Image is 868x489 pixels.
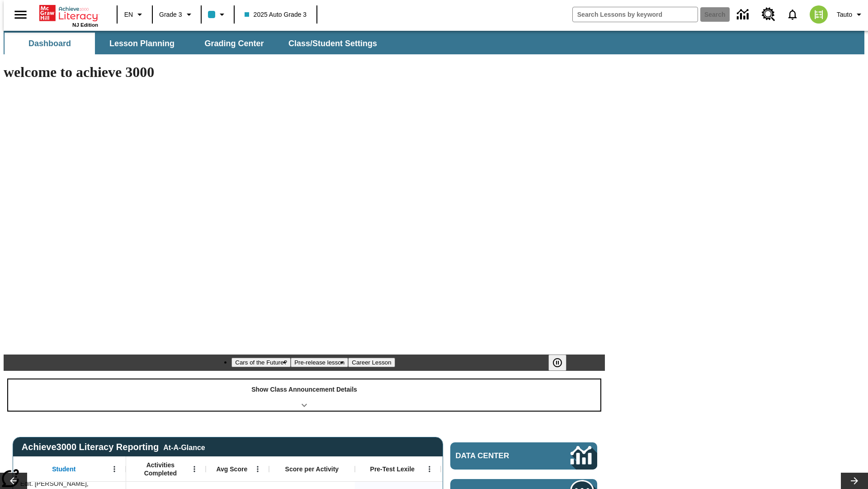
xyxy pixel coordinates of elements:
[188,462,201,476] button: Open Menu
[5,33,95,54] button: Dashboard
[159,10,182,19] span: Grade 3
[131,461,190,477] span: Activities Completed
[189,33,279,54] button: Grading Center
[731,2,756,27] a: Data Center
[810,5,828,24] img: avatar image
[204,6,231,23] button: Class color is light blue. Change class color
[285,465,339,473] span: Score per Activity
[39,3,98,28] div: Home
[97,33,187,54] button: Lesson Planning
[22,442,205,452] span: Achieve3000 Literacy Reporting
[8,379,600,411] div: Show Class Announcement Details
[348,358,395,367] button: Slide 3 Career Lesson
[837,10,852,19] span: Tauto
[781,3,804,26] a: Notifications
[833,6,868,23] button: Profile/Settings
[4,33,385,54] div: SubNavbar
[231,358,291,367] button: Slide 1 Cars of the Future?
[423,462,436,476] button: Open Menu
[120,6,149,23] button: Language: EN, Select a language
[108,462,121,476] button: Open Menu
[156,6,198,23] button: Grade: Grade 3, Select a grade
[52,465,75,473] span: Student
[7,1,34,28] button: Open side menu
[370,465,415,473] span: Pre-Test Lexile
[124,10,133,19] span: EN
[4,31,864,54] div: SubNavbar
[72,22,98,28] span: NJ Edition
[456,451,540,460] span: Data Center
[163,442,205,452] div: At-A-Glance
[4,64,605,81] h1: welcome to achieve 3000
[804,3,833,26] button: Select a new avatar
[841,473,868,489] button: Lesson carousel, Next
[251,385,357,394] p: Show Class Announcement Details
[291,358,348,367] button: Slide 2 Pre-release lesson
[245,10,307,19] span: 2025 Auto Grade 3
[39,4,98,22] a: Home
[450,442,597,470] a: Data Center
[548,355,576,371] div: Pause
[573,7,698,22] input: search field
[251,462,264,476] button: Open Menu
[281,33,384,54] button: Class/Student Settings
[756,2,781,27] a: Resource Center, Will open in new tab
[548,355,566,371] button: Pause
[216,465,247,473] span: Avg Score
